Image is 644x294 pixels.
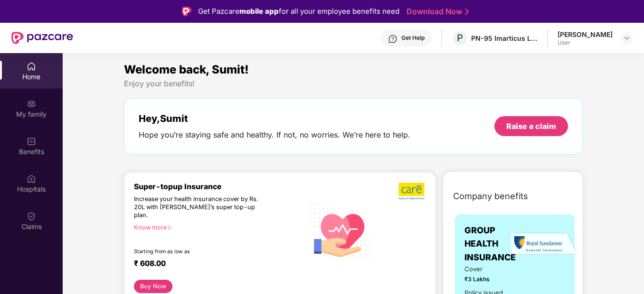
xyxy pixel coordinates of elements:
[27,62,36,71] img: svg+xml;base64,PHN2ZyBpZD0iSG9tZSIgeG1sbnM9Imh0dHA6Ly93d3cudzMub3JnLzIwMDAvc3ZnIiB3aWR0aD0iMjAiIG...
[407,7,466,17] a: Download Now
[27,211,36,221] img: svg+xml;base64,PHN2ZyBpZD0iQ2xhaW0iIHhtbG5zPSJodHRwOi8vd3d3LnczLm9yZy8yMDAwL3N2ZyIgd2lkdGg9IjIwIi...
[27,99,36,109] img: svg+xml;base64,PHN2ZyB3aWR0aD0iMjAiIGhlaWdodD0iMjAiIHZpZXdCb3g9IjAgMCAyMCAyMCIgZmlsbD0ibm9uZSIgeG...
[464,264,508,274] span: Cover
[139,130,410,140] div: Hope you’re staying safe and healthy. If not, no worries. We’re here to help.
[401,34,425,42] div: Get Help
[134,248,264,255] div: Starting from as low as
[464,275,508,284] span: ₹3 Lakhs
[465,7,469,17] img: Stroke
[27,137,36,146] img: svg+xml;base64,PHN2ZyBpZD0iQmVuZWZpdHMiIHhtbG5zPSJodHRwOi8vd3d3LnczLm9yZy8yMDAwL3N2ZyIgd2lkdGg9Ij...
[457,32,463,44] span: P
[453,190,528,203] span: Company benefits
[11,32,73,44] img: New Pazcare Logo
[182,7,191,16] img: Logo
[623,34,631,42] img: svg+xml;base64,PHN2ZyBpZD0iRHJvcGRvd24tMzJ4MzIiIHhtbG5zPSJodHRwOi8vd3d3LnczLm9yZy8yMDAwL3N2ZyIgd2...
[558,30,613,39] div: [PERSON_NAME]
[134,259,294,270] div: ₹ 608.00
[558,39,613,46] div: User
[398,182,426,200] img: b5dec4f62d2307b9de63beb79f102df3.png
[134,280,172,294] button: Buy Now
[471,34,538,43] div: PN-95 Imarticus Learning Private Limited
[511,232,578,256] img: insurerLogo
[239,7,279,16] strong: mobile app
[388,34,398,44] img: svg+xml;base64,PHN2ZyBpZD0iSGVscC0zMngzMiIgeG1sbnM9Imh0dHA6Ly93d3cudzMub3JnLzIwMDAvc3ZnIiB3aWR0aD...
[134,224,298,230] div: Know more
[167,225,172,230] span: right
[124,79,583,89] div: Enjoy your benefits!
[124,63,249,76] span: Welcome back, Sumit!
[139,113,410,124] div: Hey, Sumit
[464,224,516,264] span: GROUP HEALTH INSURANCE
[506,121,556,131] div: Raise a claim
[134,195,263,220] div: Increase your health insurance cover by Rs. 20L with [PERSON_NAME]’s super top-up plan.
[304,194,377,268] img: svg+xml;base64,PHN2ZyB4bWxucz0iaHR0cDovL3d3dy53My5vcmcvMjAwMC9zdmciIHhtbG5zOnhsaW5rPSJodHRwOi8vd3...
[198,6,399,17] div: Get Pazcare for all your employee benefits need
[27,174,36,184] img: svg+xml;base64,PHN2ZyBpZD0iSG9zcGl0YWxzIiB4bWxucz0iaHR0cDovL3d3dy53My5vcmcvMjAwMC9zdmciIHdpZHRoPS...
[134,182,304,191] div: Super-topup Insurance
